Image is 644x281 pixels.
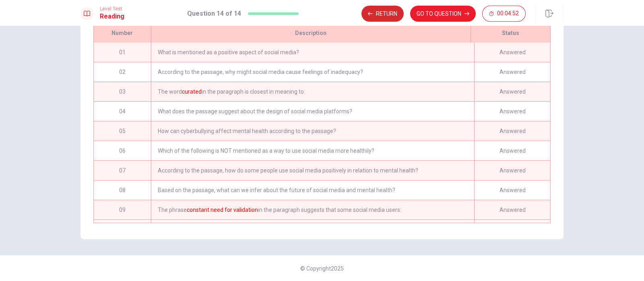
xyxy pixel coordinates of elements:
span: 00:04:52 [497,10,519,17]
div: Answered [474,141,550,160]
div: 02 [94,62,151,82]
div: Answered [474,82,550,101]
div: Which of the following is NOT mentioned as a way to use social media more healthily? [151,141,474,160]
font: constant need for validation [187,207,258,213]
div: Which sentence best expresses the essential information in the highlighted sentence? [151,220,474,239]
button: GO TO QUESTION [410,6,476,22]
div: Answered [474,62,550,82]
div: Number [94,23,151,43]
div: What is mentioned as a positive aspect of social media? [151,43,474,62]
div: 03 [94,82,151,101]
div: 07 [94,161,151,180]
div: Description [151,23,471,43]
div: Answered [474,161,550,180]
font: curated [182,88,202,95]
div: Status [471,23,550,43]
div: The phrase in the paragraph suggests that some social media users: [151,200,474,219]
div: According to the passage, how do some people use social media positively in relation to mental he... [151,161,474,180]
div: Answered [474,180,550,200]
div: Answered [474,102,550,121]
div: What does the passage suggest about the design of social media platforms? [151,102,474,121]
div: 10 [94,220,151,239]
div: 08 [94,180,151,200]
div: 01 [94,43,151,62]
div: Answered [474,200,550,219]
span: Level Test [100,6,124,12]
div: 04 [94,102,151,121]
div: The word in the paragraph is closest in meaning to: [151,82,474,101]
div: 06 [94,141,151,160]
button: 00:04:52 [482,6,526,22]
div: Answered [474,220,550,239]
button: Return [361,6,404,22]
div: 09 [94,200,151,219]
div: Answered [474,121,550,141]
h1: Question 14 of 14 [187,9,241,18]
h1: Reading [100,12,124,21]
div: According to the passage, why might social media cause feelings of inadequacy? [151,62,474,82]
div: 05 [94,121,151,141]
span: © Copyright 2025 [300,265,344,272]
div: Answered [474,43,550,62]
div: How can cyberbullying affect mental health according to the passage? [151,121,474,141]
div: Based on the passage, what can we infer about the future of social media and mental health? [151,180,474,200]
